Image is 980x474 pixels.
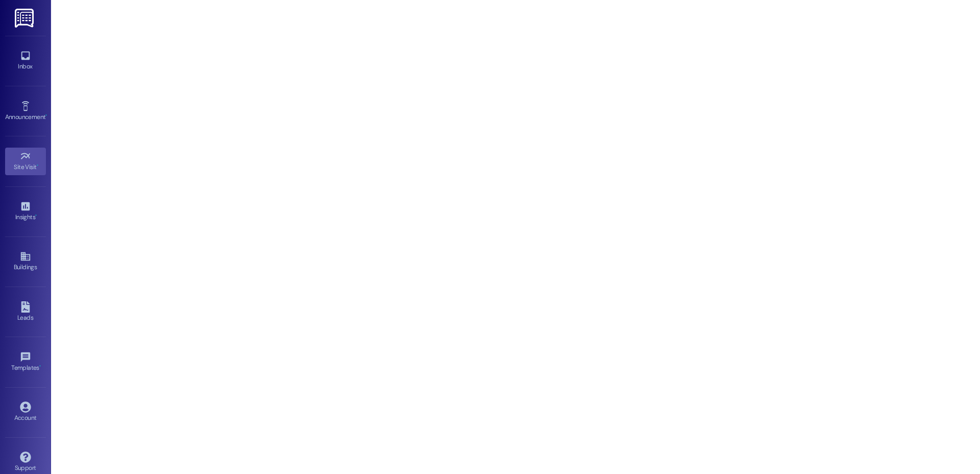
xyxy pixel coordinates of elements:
span: • [45,112,47,119]
span: • [37,162,38,169]
a: Templates • [5,348,46,376]
a: Buildings [5,248,46,275]
span: • [35,212,37,219]
img: ResiDesk Logo [15,9,36,28]
a: Insights • [5,198,46,225]
a: Site Visit • [5,148,46,175]
a: Account [5,398,46,426]
a: Inbox [5,47,46,75]
a: Leads [5,298,46,326]
span: • [39,363,41,370]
